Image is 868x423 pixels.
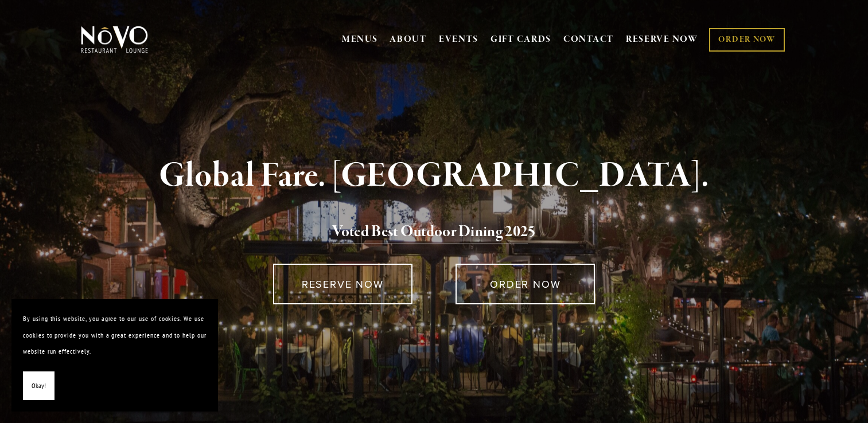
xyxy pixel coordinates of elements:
[273,264,412,304] a: RESERVE NOW
[100,220,769,244] h2: 5
[390,34,427,45] a: ABOUT
[159,154,709,198] strong: Global Fare. [GEOGRAPHIC_DATA].
[563,29,614,50] a: CONTACT
[332,222,528,244] a: Voted Best Outdoor Dining 202
[23,371,55,401] button: Okay!
[23,311,207,360] p: By using this website, you agree to our use of cookies. We use cookies to provide you with a grea...
[709,28,784,52] a: ORDER NOW
[79,25,150,54] img: Novo Restaurant &amp; Lounge
[491,29,551,50] a: GIFT CARDS
[11,299,218,412] section: Cookie banner
[32,378,46,394] span: Okay!
[439,34,478,45] a: EVENTS
[342,34,378,45] a: MENUS
[456,264,595,304] a: ORDER NOW
[626,29,698,50] a: RESERVE NOW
